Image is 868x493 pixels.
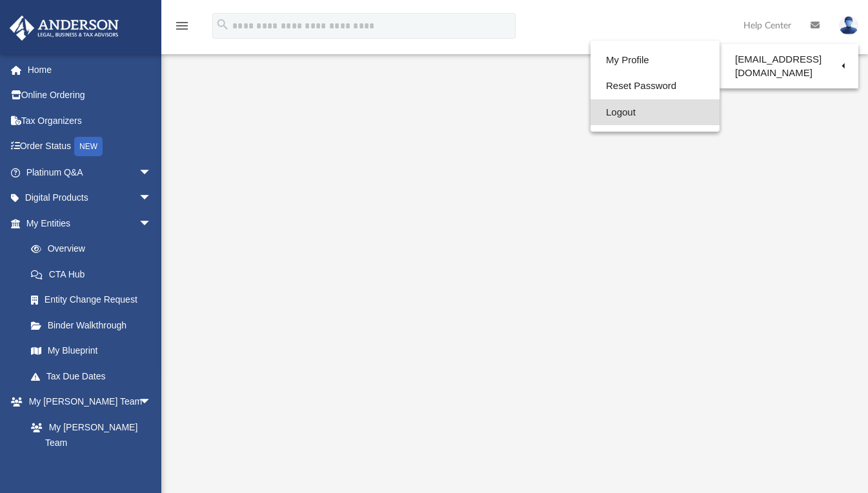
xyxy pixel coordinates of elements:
[18,312,171,338] a: Binder Walkthrough
[9,57,171,83] a: Home
[9,159,171,185] a: Platinum Q&Aarrow_drop_down
[9,83,171,108] a: Online Ordering
[139,185,165,212] span: arrow_drop_down
[18,414,158,456] a: My [PERSON_NAME] Team
[139,389,165,416] span: arrow_drop_down
[9,210,171,236] a: My Entitiesarrow_drop_down
[590,99,720,126] a: Logout
[590,73,720,99] a: Reset Password
[9,134,171,160] a: Order StatusNEW
[139,210,165,237] span: arrow_drop_down
[74,137,103,156] div: NEW
[18,363,171,389] a: Tax Due Dates
[18,287,171,313] a: Entity Change Request
[9,108,171,134] a: Tax Organizers
[174,18,190,34] i: menu
[6,15,123,41] img: Anderson Advisors Platinum Portal
[139,159,165,186] span: arrow_drop_down
[590,47,720,74] a: My Profile
[9,389,165,415] a: My [PERSON_NAME] Teamarrow_drop_down
[839,16,858,35] img: User Pic
[720,47,858,85] a: [EMAIL_ADDRESS][DOMAIN_NAME]
[18,338,165,364] a: My Blueprint
[174,25,190,34] a: menu
[9,185,171,211] a: Digital Productsarrow_drop_down
[18,261,171,287] a: CTA Hub
[216,17,230,32] i: search
[18,236,171,262] a: Overview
